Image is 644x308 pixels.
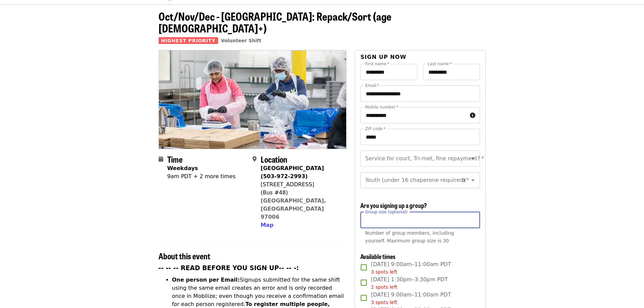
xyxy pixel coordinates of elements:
strong: -- -- -- READ BEFORE YOU SIGN UP-- -- -: [159,264,299,271]
input: ZIP code [360,129,480,145]
input: [object Object] [360,212,480,228]
span: Group size (optional) [365,209,407,214]
label: Email [365,84,379,88]
input: Email [360,86,480,102]
a: Volunteer Shift [221,38,261,43]
span: [DATE] 9:00am–11:00am PDT [371,291,451,306]
span: Are you signing up a group? [360,201,427,210]
span: Number of group members, including yourself. Maximum group size is 30 [365,230,454,243]
i: calendar icon [159,156,163,162]
strong: [GEOGRAPHIC_DATA] (503-972-2993) [261,165,324,180]
label: ZIP code [365,127,385,131]
div: [STREET_ADDRESS] [261,181,341,189]
span: About this event [159,250,210,262]
input: First name [360,64,418,80]
span: 3 spots left [371,300,397,305]
button: Open [468,175,478,185]
a: [GEOGRAPHIC_DATA], [GEOGRAPHIC_DATA] 97006 [261,197,326,220]
button: Map [261,221,273,229]
span: Location [261,153,287,165]
label: Last name [428,62,452,66]
span: [DATE] 1:30pm–3:30pm PDT [371,276,448,291]
span: Map [261,222,273,228]
button: Clear [459,175,469,185]
img: Oct/Nov/Dec - Beaverton: Repack/Sort (age 10+) organized by Oregon Food Bank [159,50,347,148]
i: map-marker-alt icon [253,156,257,162]
label: Mobile number [365,105,398,109]
input: Last name [423,64,480,80]
span: Highest Priority [159,37,218,44]
span: 2 spots left [371,284,397,290]
i: circle-info icon [470,112,475,119]
label: First name [365,62,389,66]
span: Sign up now [360,54,406,60]
input: Mobile number [360,107,467,123]
span: Oct/Nov/Dec - [GEOGRAPHIC_DATA]: Repack/Sort (age [DEMOGRAPHIC_DATA]+) [159,8,391,36]
div: 9am PDT + 2 more times [167,172,236,181]
strong: One person per Email: [172,277,240,283]
span: [DATE] 9:00am–11:00am PDT [371,260,451,276]
span: Time [167,153,183,165]
strong: Weekdays [167,165,198,171]
button: Open [468,154,478,163]
span: 3 spots left [371,269,397,275]
span: Available times [360,252,396,261]
div: (Bus #48) [261,189,341,197]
